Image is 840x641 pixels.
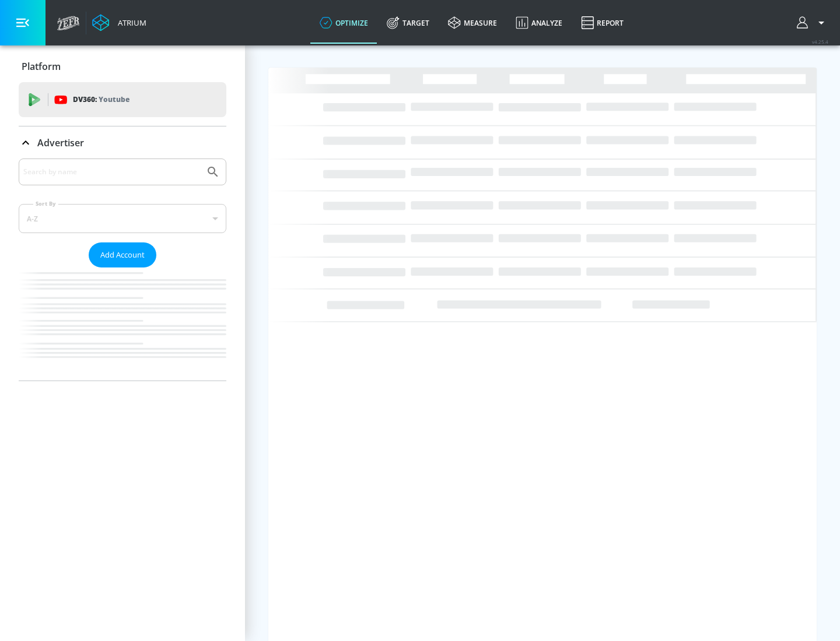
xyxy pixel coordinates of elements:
div: Advertiser [19,126,226,159]
p: Youtube [99,93,129,105]
a: measure [439,2,506,44]
a: Report [572,2,633,44]
input: Search by name [23,164,200,179]
span: v 4.25.4 [812,38,828,45]
button: Add Account [89,242,156,267]
p: Platform [22,60,61,73]
div: Platform [19,50,226,83]
label: Sort By [33,200,58,207]
a: Atrium [92,14,146,31]
p: DV360: [73,93,129,106]
div: DV360: Youtube [19,82,226,117]
a: Analyze [506,2,572,44]
a: Target [377,2,439,44]
span: Add Account [100,248,145,262]
div: Atrium [113,17,146,28]
p: Advertiser [37,136,84,149]
nav: list of Advertiser [19,267,226,381]
div: Advertiser [19,159,226,381]
a: optimize [310,2,377,44]
div: A-Z [19,204,226,233]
